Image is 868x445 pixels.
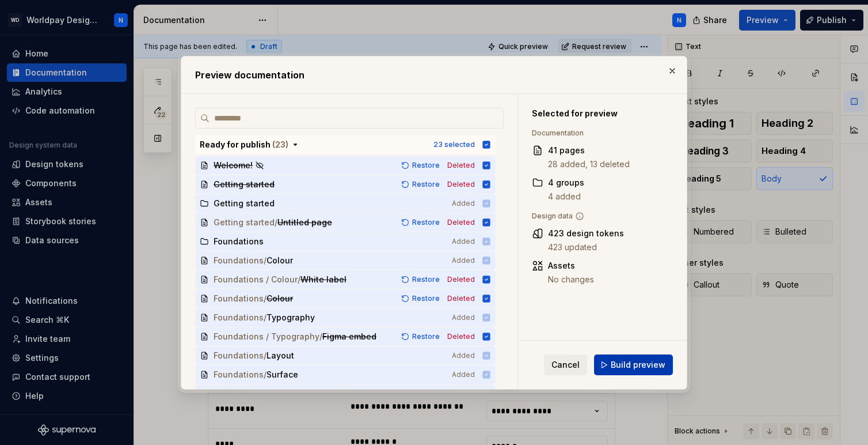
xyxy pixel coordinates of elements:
span: Untitled page [277,217,332,228]
span: Getting started [214,179,275,190]
div: Assets [548,260,594,271]
div: 4 added [548,191,584,202]
span: Deleted [447,218,475,227]
div: 41 pages [548,145,630,156]
button: Restore [398,217,445,228]
div: Documentation [532,129,667,138]
div: 28 added, 13 deleted [548,159,630,170]
button: Ready for publish (23)23 selected [195,135,496,154]
div: Selected for preview [532,108,667,119]
div: No changes [548,274,594,285]
span: Getting started [214,217,275,228]
div: 423 design tokens [548,228,624,239]
div: Ready for publish [200,139,288,150]
span: / [264,388,267,399]
span: Deleted [447,180,475,189]
span: Restore [412,294,440,303]
span: Deleted [447,294,475,303]
span: / [298,274,300,285]
span: / [275,217,277,228]
span: Foundations [214,293,264,304]
span: Figma embed [322,331,376,342]
span: White label [300,274,347,285]
div: 423 updated [548,242,624,253]
span: Restore [412,161,440,170]
span: / [319,331,322,342]
button: Build preview [594,355,673,375]
button: Restore [398,293,445,304]
div: 4 groups [548,177,584,188]
h2: Preview documentation [195,68,673,82]
span: Deleted [447,161,475,170]
span: Restore [412,275,440,284]
span: Deleted [447,332,475,341]
span: Restore [412,180,440,189]
span: Cancel [551,359,580,371]
span: Foundations / Typography [214,331,319,342]
span: Colour [267,293,293,304]
button: Restore [398,274,445,285]
button: Restore [398,160,445,171]
span: Deleted [447,275,475,284]
span: Build preview [611,359,665,371]
span: Foundations [214,388,264,399]
span: Restore [412,218,440,227]
div: Design data [532,212,667,221]
span: ( 23 ) [272,139,288,149]
button: Restore [398,331,445,342]
span: Shape [267,388,292,399]
span: Welcome! [214,160,253,171]
div: 23 selected [433,140,475,149]
span: Restore [412,332,440,341]
button: Restore [398,179,445,190]
span: / [264,293,267,304]
span: Foundations / Colour [214,274,298,285]
button: Cancel [544,355,587,375]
